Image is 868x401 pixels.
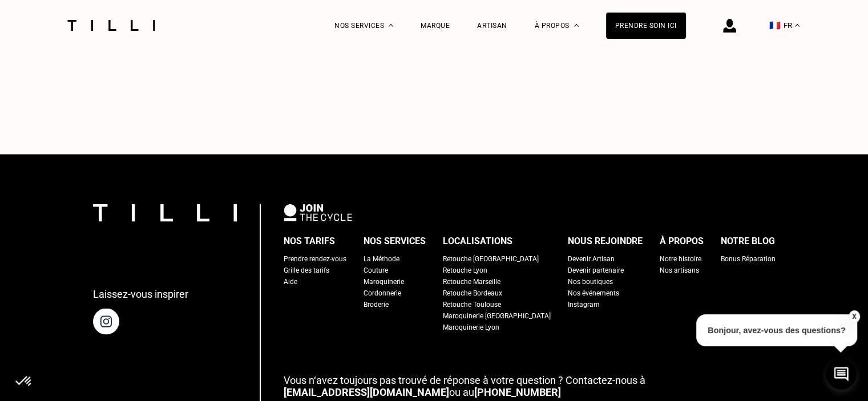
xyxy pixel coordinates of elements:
a: Retouche Marseille [443,276,500,287]
a: Maroquinerie [364,276,404,287]
img: Menu déroulant [389,24,393,27]
div: Nos services [364,232,426,249]
a: Artisan [477,22,507,30]
a: [PHONE_NUMBER] [474,386,561,398]
a: Cordonnerie [364,287,401,298]
a: Retouche Bordeaux [443,287,502,298]
a: Nos artisans [660,264,699,276]
a: Devenir Artisan [568,253,615,264]
img: menu déroulant [795,24,800,27]
img: page instagram de Tilli une retoucherie à domicile [93,308,119,334]
a: Marque [421,22,450,30]
div: Nos tarifs [284,232,335,249]
a: Couture [364,264,388,276]
a: Prendre rendez-vous [284,253,346,264]
p: Bonjour, avez-vous des questions? [696,314,857,346]
a: Broderie [364,298,389,310]
img: Logo du service de couturière Tilli [63,20,159,31]
a: Nos événements [568,287,619,298]
a: [EMAIL_ADDRESS][DOMAIN_NAME] [284,386,449,398]
span: 🇫🇷 [769,20,781,31]
a: Maroquinerie [GEOGRAPHIC_DATA] [443,310,551,321]
div: Localisations [443,232,512,249]
div: À propos [660,232,704,249]
img: logo Join The Cycle [284,204,352,221]
p: Laissez-vous inspirer [93,287,188,299]
p: ou au [284,374,776,398]
a: Retouche Toulouse [443,298,501,310]
button: X [848,310,859,323]
a: Bonus Réparation [721,253,776,264]
a: Retouche [GEOGRAPHIC_DATA] [443,253,539,264]
a: Prendre soin ici [606,13,686,39]
a: Maroquinerie Lyon [443,321,499,333]
div: Nous rejoindre [568,232,643,249]
a: La Méthode [364,253,399,264]
a: Nos boutiques [568,276,613,287]
span: Vous n‘avez toujours pas trouvé de réponse à votre question ? Contactez-nous à [284,374,645,386]
a: Grille des tarifs [284,264,329,276]
img: Menu déroulant à propos [574,24,579,27]
img: icône connexion [723,19,736,33]
a: Aide [284,276,297,287]
a: Retouche Lyon [443,264,487,276]
a: Instagram [568,298,600,310]
div: Notre blog [721,232,775,249]
a: Notre histoire [660,253,701,264]
img: logo Tilli [93,204,237,221]
a: Devenir partenaire [568,264,624,276]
